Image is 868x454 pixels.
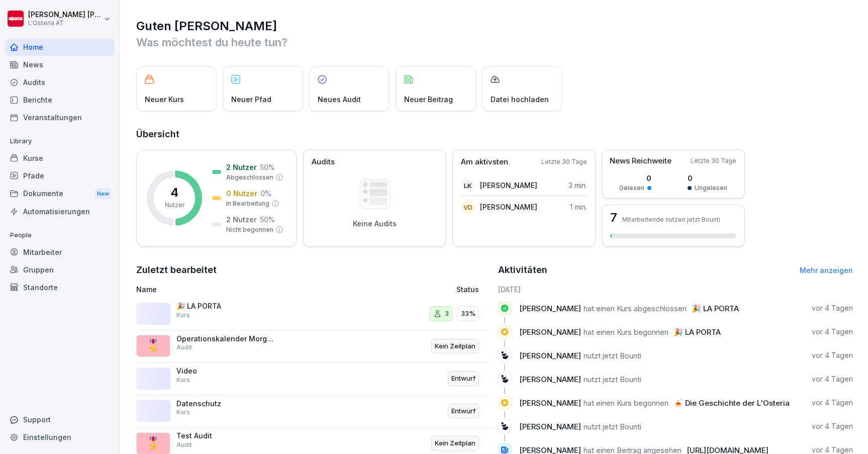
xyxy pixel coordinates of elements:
p: 33% [461,309,475,319]
p: Keine Audits [353,219,397,228]
p: Kurs [176,408,190,417]
p: Nicht begonnen [226,225,273,234]
p: 0 Nutzer [226,188,257,199]
a: VideoKursEntwurf [136,362,491,395]
div: Dokumente [5,185,115,203]
span: [PERSON_NAME] [519,351,581,360]
p: Datenschutz [176,399,277,408]
a: Standorte [5,279,115,296]
p: Name [136,284,357,295]
p: Am aktivsten [461,156,508,168]
h2: Zuletzt bearbeitet [136,263,491,277]
p: vor 4 Tagen [812,303,853,313]
h1: Guten [PERSON_NAME] [136,18,853,34]
div: Kurse [5,149,115,167]
p: Mitarbeitende nutzen jetzt Bounti [622,216,720,223]
p: Library [5,133,115,149]
p: Gelesen [619,184,644,193]
p: Neuer Beitrag [404,94,453,105]
p: Ungelesen [695,184,727,193]
span: nutzt jetzt Bounti [584,422,641,431]
p: 3 min. [568,180,587,191]
p: Status [456,284,479,295]
p: 2 Nutzer [226,214,257,225]
p: 0 [688,173,727,184]
a: Mehr anzeigen [800,266,853,275]
p: Letzte 30 Tage [541,157,587,166]
p: 🎉 LA PORTA [176,302,277,311]
a: DokumenteNew [5,185,115,203]
span: [PERSON_NAME] [519,327,581,337]
div: VD [461,200,475,214]
p: L'Osteria AT [28,20,102,27]
a: Pfade [5,167,115,185]
p: Operationskalender Morgens [176,334,277,343]
span: nutzt jetzt Bounti [584,351,641,360]
p: 0 % [260,188,271,199]
p: Was möchtest du heute tun? [136,34,853,50]
span: 🎉 LA PORTA [692,304,739,313]
a: Automatisierungen [5,203,115,220]
p: Audits [312,156,335,168]
a: Gruppen [5,261,115,279]
span: [PERSON_NAME] [519,422,581,431]
p: 50 % [260,162,275,172]
p: 0 [619,173,651,184]
span: [PERSON_NAME] [519,375,581,384]
p: Neues Audit [318,94,361,105]
p: 1 min. [570,202,587,212]
p: 2 Nutzer [226,162,257,172]
p: In Bearbeitung [226,199,269,208]
h2: Aktivitäten [498,263,547,277]
a: Veranstaltungen [5,109,115,126]
div: LK [461,178,475,193]
p: People [5,227,115,243]
h6: [DATE] [498,284,853,295]
p: Kein Zeitplan [435,341,475,351]
p: 4 [170,187,178,199]
p: vor 4 Tagen [812,350,853,360]
h3: 7 [610,212,617,224]
span: 🍝 Die Geschichte der L'Osteria [673,398,790,408]
p: Video [176,367,277,376]
p: vor 4 Tagen [812,327,853,337]
a: DatenschutzKursEntwurf [136,395,491,428]
p: Audit [176,343,192,352]
a: 🎉 LA PORTAKurs333% [136,298,491,330]
a: News [5,56,115,73]
span: [PERSON_NAME] [519,398,581,408]
div: New [94,188,112,200]
p: Entwurf [451,406,475,416]
p: [PERSON_NAME] [PERSON_NAME] [28,11,102,19]
p: Datei hochladen [491,94,549,105]
p: Kein Zeitplan [435,438,475,448]
span: nutzt jetzt Bounti [584,375,641,384]
h2: Übersicht [136,127,853,141]
span: [PERSON_NAME] [519,304,581,313]
p: vor 4 Tagen [812,421,853,431]
a: Home [5,38,115,56]
a: 🎖️Operationskalender MorgensAuditKein Zeitplan [136,330,491,363]
p: Entwurf [451,374,475,384]
p: Test Audit [176,431,277,440]
p: 🎖️ [146,434,161,452]
p: Abgeschlossen [226,173,273,182]
span: hat einen Kurs begonnen [584,398,668,408]
p: [PERSON_NAME] [480,180,537,191]
span: hat einen Kurs abgeschlossen [584,304,687,313]
a: Einstellungen [5,428,115,446]
a: Berichte [5,91,115,109]
p: Letzte 30 Tage [691,156,736,165]
p: 50 % [260,214,275,225]
a: Mitarbeiter [5,243,115,261]
div: Support [5,411,115,428]
span: 🎉 LA PORTA [673,327,721,337]
a: Audits [5,73,115,91]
